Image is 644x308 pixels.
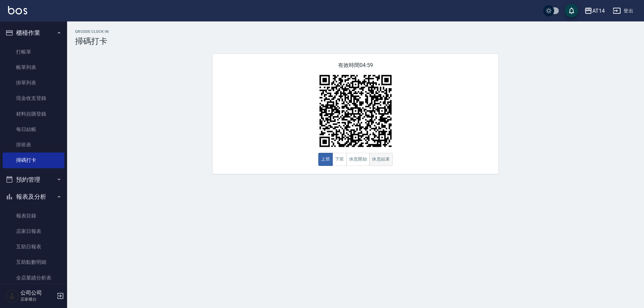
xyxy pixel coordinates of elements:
[3,90,64,106] a: 現金收支登錄
[369,153,393,166] button: 休息結束
[3,224,64,239] a: 店家日報表
[3,171,64,188] button: 預約管理
[3,254,64,270] a: 互助點數明細
[3,270,64,286] a: 全店業績分析表
[3,75,64,90] a: 掛單列表
[20,290,55,296] h5: 公司公司
[332,153,347,166] button: 下班
[75,29,636,34] h2: QRcode Clock In
[3,44,64,60] a: 打帳單
[582,4,607,18] button: AT14
[3,106,64,122] a: 材料自購登錄
[3,60,64,75] a: 帳單列表
[3,208,64,224] a: 報表目錄
[8,6,27,14] img: Logo
[3,24,64,42] button: 櫃檯作業
[318,153,333,166] button: 上班
[3,188,64,205] button: 報表及分析
[5,289,19,303] img: Person
[3,239,64,254] a: 互助日報表
[3,122,64,137] a: 每日結帳
[75,37,636,46] h3: 掃碼打卡
[565,4,578,17] button: save
[592,7,605,15] div: AT14
[213,54,498,174] div: 有效時間 04:59
[346,153,370,166] button: 休息開始
[3,152,64,168] a: 掃碼打卡
[20,296,55,302] p: 店家櫃台
[610,5,636,17] button: 登出
[3,137,64,152] a: 排班表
